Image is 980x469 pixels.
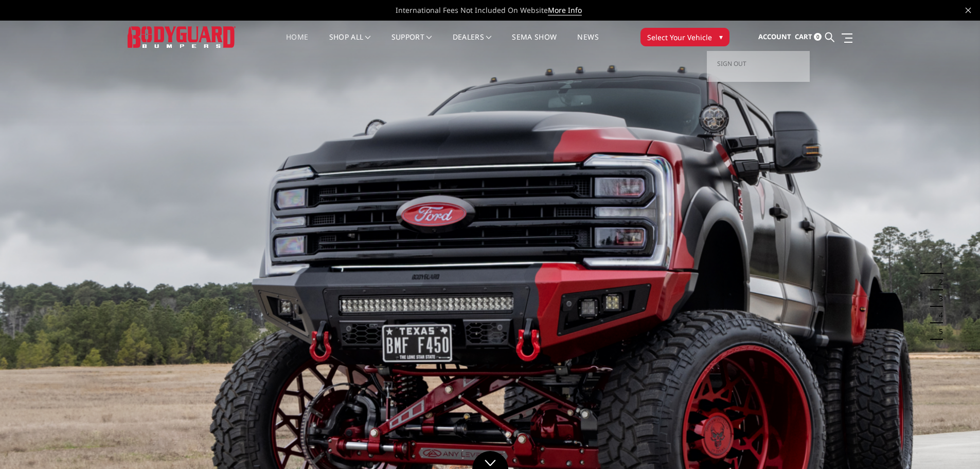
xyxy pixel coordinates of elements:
a: Click to Down [472,451,508,469]
span: 0 [814,33,822,41]
button: 4 of 5 [933,307,943,323]
a: SEMA Show [512,33,557,54]
span: ▾ [719,31,723,42]
span: Cart [795,32,812,41]
a: Account [758,23,791,51]
a: shop all [329,33,371,54]
a: Dealers [453,33,492,54]
span: Sign out [717,59,746,68]
button: 1 of 5 [933,257,943,274]
button: Select Your Vehicle [640,28,729,46]
a: Support [391,33,432,54]
a: Cart 0 [795,23,822,51]
a: More Info [548,5,582,15]
a: News [577,33,598,54]
button: 3 of 5 [933,290,943,307]
button: 5 of 5 [933,323,943,340]
span: Select Your Vehicle [647,32,712,43]
a: Home [286,33,308,54]
img: BODYGUARD BUMPERS [128,26,236,47]
a: Sign out [717,56,799,72]
span: Account [758,32,791,41]
button: 2 of 5 [933,274,943,290]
